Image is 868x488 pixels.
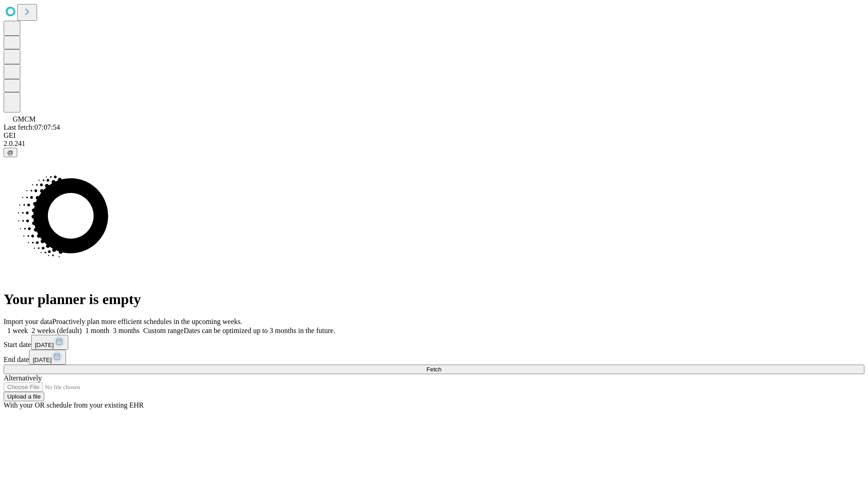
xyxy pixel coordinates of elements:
[85,327,109,334] span: 1 month
[113,327,140,334] span: 3 months
[4,335,864,350] div: Start date
[143,327,184,334] span: Custom range
[7,149,14,156] span: @
[4,365,864,374] button: Fetch
[4,401,144,409] span: With your OR schedule from your existing EHR
[4,148,17,157] button: @
[4,131,864,140] div: GEI
[4,291,864,308] h1: Your planner is empty
[4,392,44,401] button: Upload a file
[4,374,42,382] span: Alternatively
[33,357,52,363] span: [DATE]
[426,366,441,373] span: Fetch
[35,342,54,348] span: [DATE]
[4,140,864,148] div: 2.0.241
[29,350,66,365] button: [DATE]
[4,123,60,131] span: Last fetch: 07:07:54
[7,327,28,334] span: 1 week
[32,327,82,334] span: 2 weeks (default)
[4,318,52,325] span: Import your data
[52,318,242,325] span: Proactively plan more efficient schedules in the upcoming weeks.
[13,115,36,123] span: GMCM
[184,327,335,334] span: Dates can be optimized up to 3 months in the future.
[4,350,864,365] div: End date
[31,335,68,350] button: [DATE]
